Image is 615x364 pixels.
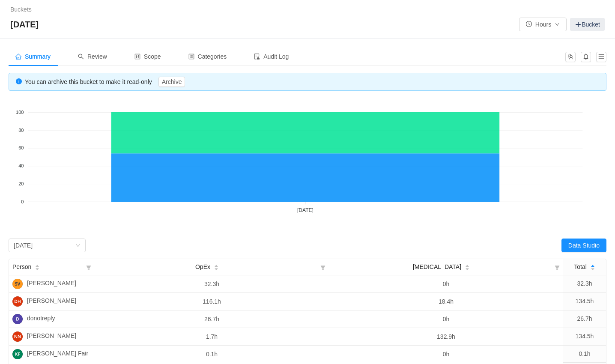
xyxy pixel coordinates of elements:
[214,264,219,266] i: icon: caret-up
[18,163,24,168] tspan: 40
[35,263,40,269] div: Sort
[18,128,24,133] tspan: 80
[188,54,194,60] i: icon: profile
[590,263,595,269] div: Sort
[329,275,563,293] td: 0h
[188,53,227,60] span: Categories
[254,53,289,60] span: Audit Log
[27,279,76,289] span: [PERSON_NAME]
[95,328,329,346] td: 1.7h
[581,52,591,62] button: icon: bell
[95,275,329,293] td: 32.3h
[465,267,470,269] i: icon: caret-down
[570,18,605,31] a: Bucket
[95,310,329,328] td: 26.7h
[596,52,606,62] button: icon: menu
[563,310,606,328] td: 26.7h
[15,54,21,60] i: icon: home
[563,346,606,363] td: 0.1h
[329,346,563,363] td: 0h
[21,199,24,204] tspan: 0
[134,54,140,60] i: icon: control
[563,293,606,310] td: 134.5h
[12,296,23,307] img: DH
[15,53,51,60] span: Summary
[12,349,23,359] img: KF
[565,52,576,62] button: icon: team
[590,267,595,269] i: icon: caret-down
[158,77,185,87] button: Archive
[317,259,329,275] i: icon: filter
[561,239,606,252] button: Data Studio
[16,78,22,84] i: icon: info-circle
[214,267,219,269] i: icon: caret-down
[35,267,40,269] i: icon: caret-down
[25,78,185,85] span: You can archive this bucket to make it read-only
[14,239,33,252] div: September 2025
[18,145,24,150] tspan: 60
[78,53,107,60] span: Review
[574,263,587,272] span: Total
[83,259,95,275] i: icon: filter
[563,328,606,346] td: 134.5h
[519,18,567,31] button: icon: clock-circleHoursicon: down
[563,275,606,293] td: 32.3h
[329,310,563,328] td: 0h
[27,331,76,342] span: [PERSON_NAME]
[195,263,210,272] span: OpEx
[12,331,23,342] img: NN
[95,346,329,363] td: 0.1h
[12,279,23,289] img: SV
[10,18,44,31] span: [DATE]
[12,263,31,272] span: Person
[297,207,313,213] tspan: [DATE]
[95,293,329,310] td: 116.1h
[18,181,24,186] tspan: 20
[27,314,55,324] span: donotreply
[551,259,563,275] i: icon: filter
[254,54,260,60] i: icon: audit
[27,349,88,359] span: [PERSON_NAME] Fair
[12,314,23,324] img: D
[35,264,40,266] i: icon: caret-up
[590,264,595,266] i: icon: caret-up
[214,263,219,269] div: Sort
[134,53,161,60] span: Scope
[10,6,32,13] a: Buckets
[413,263,461,272] span: [MEDICAL_DATA]
[329,293,563,310] td: 18.4h
[78,54,84,60] i: icon: search
[465,264,470,266] i: icon: caret-up
[465,263,470,269] div: Sort
[16,110,24,115] tspan: 100
[27,296,76,307] span: [PERSON_NAME]
[329,328,563,346] td: 132.9h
